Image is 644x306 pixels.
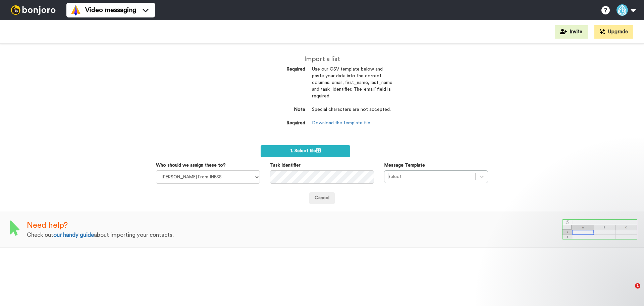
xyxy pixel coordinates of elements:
[290,148,321,153] span: 1. Select file
[8,5,58,15] img: bj-logo-header-white.svg
[27,231,562,239] div: Check out about importing your contacts.
[635,283,640,289] span: 1
[27,220,562,231] div: Need help?
[85,5,136,15] span: Video messaging
[70,5,81,15] img: vm-color.svg
[312,66,392,106] dd: Use our CSV template below and paste your data into the correct columns: email, first_name, last_...
[156,162,226,169] label: Who should we assign these to?
[594,25,633,39] button: Upgrade
[555,25,588,39] button: Invite
[312,121,370,125] a: Download the template file
[384,162,425,169] label: Message Template
[621,283,637,299] iframe: Intercom live chat
[312,106,392,120] dd: Special characters are not accepted.
[309,192,335,204] a: Cancel
[252,106,305,113] dt: Note
[252,66,305,73] dt: Required
[53,232,94,238] a: our handy guide
[270,162,301,169] label: Task Identifier
[252,55,392,63] h2: Import a list
[252,120,305,127] dt: Required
